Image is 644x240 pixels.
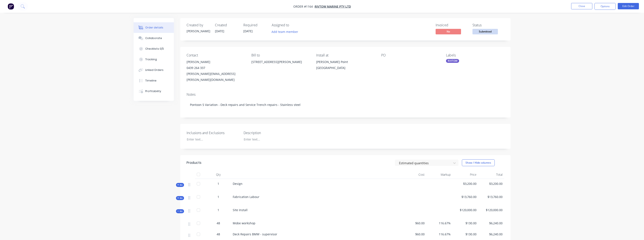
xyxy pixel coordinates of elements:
div: Status [472,23,504,27]
a: RIVTOW MARINE PTY LTD [315,4,351,8]
button: Checklists 0/0 [134,44,174,54]
div: Bill to [251,53,309,57]
div: Profitability [145,89,161,93]
label: Description [244,130,296,135]
span: $60.00 [402,221,425,225]
span: [DATE] [243,29,253,33]
span: $6,240.00 [480,221,503,225]
button: Kit [176,209,184,213]
div: Order details [145,26,163,29]
span: 48 [217,232,220,236]
span: Order #1164 - [293,4,315,8]
div: Invoiced [436,23,467,27]
div: Collaborate [145,36,162,40]
span: Submitted [472,29,498,34]
button: Profitability [134,86,174,97]
span: 1 [217,195,219,199]
button: Add team member [269,29,300,35]
span: Kit [177,183,183,187]
div: Total [478,170,504,179]
button: Edit Order [618,3,639,9]
span: $13,760.00 [454,195,477,199]
span: 116.67% [428,221,451,225]
div: Install at [316,53,374,57]
div: Cost [400,170,427,179]
span: $130.00 [454,221,477,225]
span: Mobe workshop [233,221,255,225]
div: RIVTOW [446,59,459,63]
span: $120,000.00 [454,208,477,212]
span: $6,240.00 [480,232,503,236]
button: Order details [134,22,174,33]
label: Inclusions and Exclusions [187,130,240,135]
span: Site Install [233,208,248,212]
div: [PERSON_NAME][EMAIL_ADDRESS][PERSON_NAME][DOMAIN_NAME] [187,71,245,83]
span: $60.00 [402,232,425,236]
button: Show / Hide columns [462,159,495,166]
div: [PERSON_NAME]0439 264 337[PERSON_NAME][EMAIL_ADDRESS][PERSON_NAME][DOMAIN_NAME] [187,59,245,83]
div: Tracking [145,58,157,61]
div: Notes [187,93,504,97]
button: Kit [176,183,184,187]
div: Created by [187,23,210,27]
button: Linked Orders [134,65,174,75]
div: [PERSON_NAME] [187,59,245,65]
div: Linked Orders [145,68,163,72]
button: Kit [176,196,184,200]
div: [STREET_ADDRESS][PERSON_NAME] [251,59,309,73]
button: Options [594,3,616,10]
div: Products [187,160,201,165]
span: $3,200.00 [480,181,503,186]
img: Factory [8,3,14,10]
div: [STREET_ADDRESS][PERSON_NAME] [251,59,309,65]
span: Fabrication Labour [233,195,259,199]
div: Contact [187,53,245,57]
span: Deck Repairs BMW - supervisor [233,232,277,236]
span: $130.00 [454,232,477,236]
span: 116.67% [428,232,451,236]
div: Markup [426,170,452,179]
button: Collaborate [134,33,174,44]
div: Timeline [145,79,156,83]
span: Kit [177,196,183,200]
button: Timeline [134,75,174,86]
span: No [436,29,461,34]
span: 1 [217,181,219,186]
div: Qty [206,170,231,179]
span: Kit [177,210,183,213]
span: 1 [217,208,219,212]
div: Created [215,23,238,27]
div: [PERSON_NAME] Point [GEOGRAPHIC_DATA] [316,59,374,73]
span: Design [233,182,242,186]
span: $3,200.00 [454,181,477,186]
button: Add team member [272,29,301,35]
div: [PERSON_NAME] Point [GEOGRAPHIC_DATA] [316,59,374,71]
div: 0439 264 337 [187,65,245,71]
div: Labels [446,53,504,57]
div: Assigned to [272,23,314,27]
span: [DATE] [215,29,224,33]
span: 48 [217,221,220,225]
div: PO [381,53,439,57]
div: [PERSON_NAME] [187,29,210,33]
button: Close [571,3,592,9]
button: Submitted [472,29,498,35]
span: $120,000.00 [480,208,503,212]
div: Pontoon 5 Variation - Deck repairs and Service Trench repairs - Stainless steel [187,98,504,111]
button: Tracking [134,54,174,65]
div: Price [452,170,478,179]
span: $13,760.00 [480,195,503,199]
div: Checklists 0/0 [145,47,164,51]
div: Required [243,23,267,27]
